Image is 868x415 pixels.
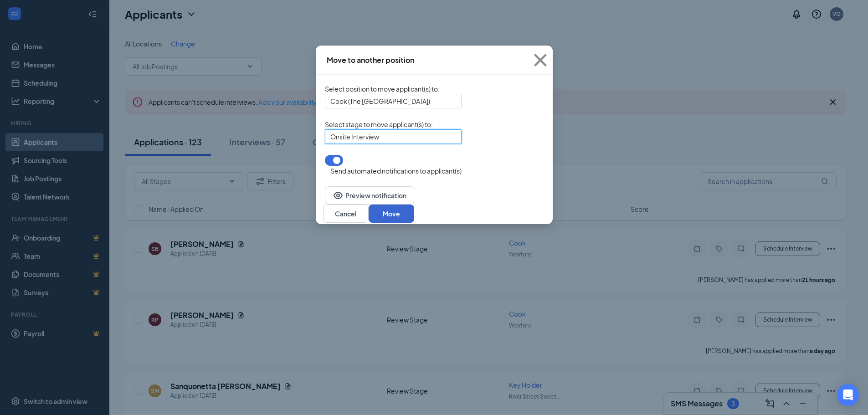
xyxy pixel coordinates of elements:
button: EyePreview notification [325,186,414,205]
span: Onsite Interview [330,130,379,143]
button: Close [528,46,553,75]
span: Select stage to move applicant(s) to : [325,120,433,128]
svg: Eye [333,190,344,201]
span: Select position to move applicant(s) to : [325,85,440,93]
div: Move to another position [327,55,414,65]
button: Move [369,205,414,223]
span: Send automated notifications to applicant(s) [330,167,462,175]
span: Cook (The [GEOGRAPHIC_DATA]) [330,94,430,108]
div: Open Intercom Messenger [837,384,859,406]
svg: Cross [528,48,553,72]
button: Cancel [323,205,369,223]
